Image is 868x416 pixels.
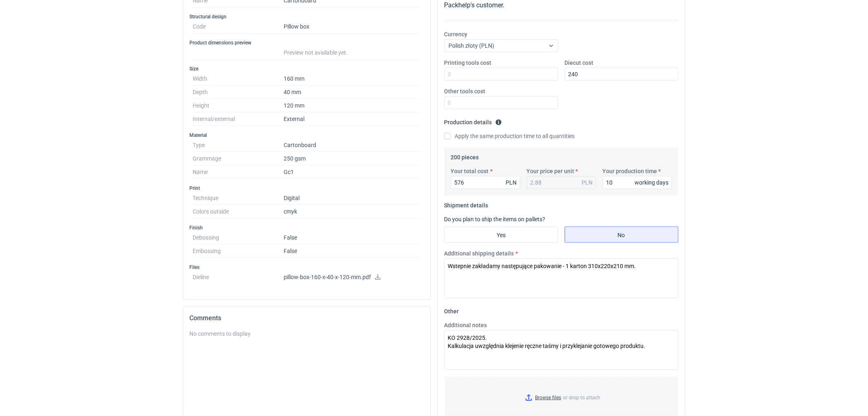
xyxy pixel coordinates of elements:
label: Currency [444,30,468,38]
h3: Product dimensions preview [190,40,424,46]
legend: Shipment details [444,199,488,209]
label: Printing tools cost [444,59,492,67]
dt: Width [193,72,284,86]
dd: 120 mm [284,99,421,112]
dd: 250 gsm [284,152,421,165]
dt: Name [193,165,284,179]
dd: Gc1 [284,165,421,179]
label: Do you plan to ship the items on pallets? [444,216,546,222]
label: Your total cost [451,167,489,175]
input: 0 [565,68,679,81]
dd: 40 mm [284,86,421,99]
dt: Colors outside [193,205,284,218]
p: pillow-box-160-x-40-x-120-mm.pdf [284,274,421,281]
dd: Cartonboard [284,139,421,152]
input: 0 [603,176,672,189]
div: No comments to display [190,330,424,338]
textarea: KO 2928/2025. Kalkulacja uwzględnia klejenie ręczne taśmy i przyklejanie gotowego produktu. [444,330,679,370]
dd: cmyk [284,205,421,218]
dd: False [284,244,421,258]
h3: Structural design [190,13,424,20]
h3: Finish [190,225,424,231]
label: Your price per unit [527,167,575,175]
label: Your production time [603,167,657,175]
h3: Print [190,185,424,191]
input: 0 [444,68,558,81]
legend: 200 pieces [451,151,479,161]
div: PLN [506,178,517,187]
input: 0 [444,96,558,109]
dt: Internal/external [193,112,284,126]
input: 0 [451,176,520,189]
dt: Depth [193,86,284,99]
div: working days [635,178,669,187]
label: No [565,227,679,243]
h3: Size [190,66,424,72]
dt: Debossing [193,231,284,244]
span: Polish złoty (PLN) [449,42,495,49]
legend: Production details [444,116,502,125]
textarea: Wstepnie zakładamy następujące pakowanie - 1 karton 310x220x210 mm. [444,258,679,298]
dt: Type [193,139,284,152]
label: Yes [444,227,558,243]
dd: External [284,112,421,126]
dd: 160 mm [284,72,421,86]
h3: Files [190,264,424,271]
dt: Embossing [193,244,284,258]
span: Preview not available yet. [284,49,348,56]
h2: Comments [190,313,424,323]
dd: Digital [284,191,421,205]
dd: Pillow box [284,20,421,33]
dt: Grammage [193,152,284,165]
dt: Code [193,20,284,33]
label: Additional notes [444,321,487,329]
dt: Technique [193,191,284,205]
dd: False [284,231,421,244]
dt: Dieline [193,271,284,287]
legend: Other [444,305,459,315]
label: Diecut cost [565,59,594,67]
h3: Material [190,132,424,139]
label: Other tools cost [444,87,486,95]
div: PLN [582,178,593,187]
label: Additional shipping details [444,249,514,258]
label: Apply the same production time to all quantities [444,132,575,140]
dt: Height [193,99,284,112]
